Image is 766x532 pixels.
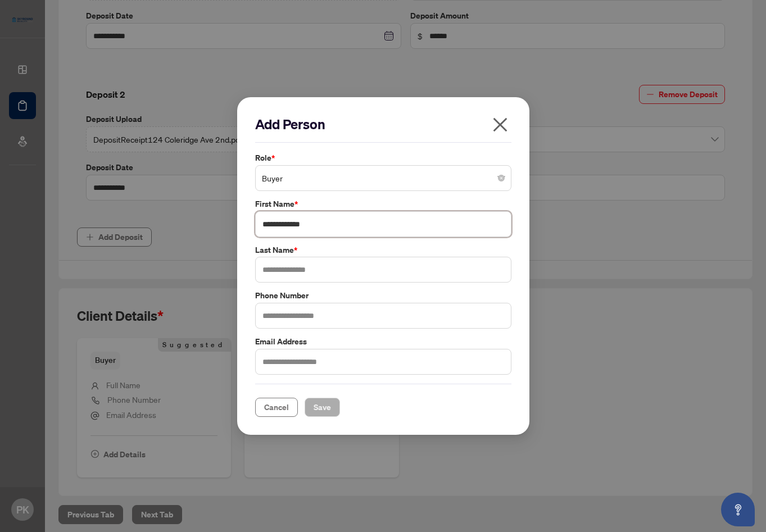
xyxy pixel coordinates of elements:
span: close [491,116,509,134]
button: Save [305,398,340,417]
label: Email Address [255,335,511,348]
label: Last Name [255,244,511,256]
button: Open asap [721,493,755,526]
span: close-circle [498,175,505,181]
button: Cancel [255,398,298,417]
h2: Add Person [255,115,511,133]
label: First Name [255,198,511,210]
span: Cancel [264,398,289,416]
label: Phone Number [255,289,511,302]
label: Role [255,152,511,164]
span: Buyer [262,167,505,189]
